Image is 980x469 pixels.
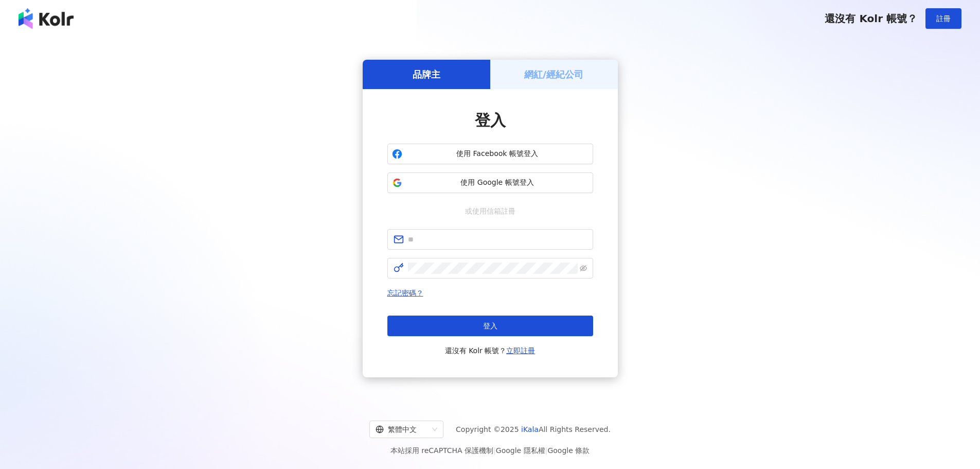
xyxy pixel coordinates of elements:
[483,322,497,330] span: 登入
[387,316,593,336] button: 登入
[458,205,523,217] span: 或使用信箱註冊
[19,8,74,29] img: logo
[387,289,423,297] a: 忘記密碼？
[406,178,589,188] span: 使用 Google 帳號登入
[936,14,951,23] span: 註冊
[493,446,496,455] span: |
[825,12,917,25] span: 還沒有 Kolr 帳號？
[390,444,590,457] span: 本站採用 reCAPTCHA 保護機制
[521,425,539,433] a: iKala
[376,421,428,438] div: 繁體中文
[413,68,440,81] h5: 品牌主
[524,68,583,81] h5: 網紅/經紀公司
[406,149,589,159] span: 使用 Facebook 帳號登入
[387,172,593,193] button: 使用 Google 帳號登入
[506,346,535,355] a: 立即註冊
[545,446,548,455] span: |
[387,144,593,164] button: 使用 Facebook 帳號登入
[580,265,587,272] span: eye-invisible
[547,446,590,455] a: Google 條款
[445,344,536,357] span: 還沒有 Kolr 帳號？
[496,446,545,455] a: Google 隱私權
[925,8,961,29] button: 註冊
[475,111,506,129] span: 登入
[456,423,611,436] span: Copyright © 2025 All Rights Reserved.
